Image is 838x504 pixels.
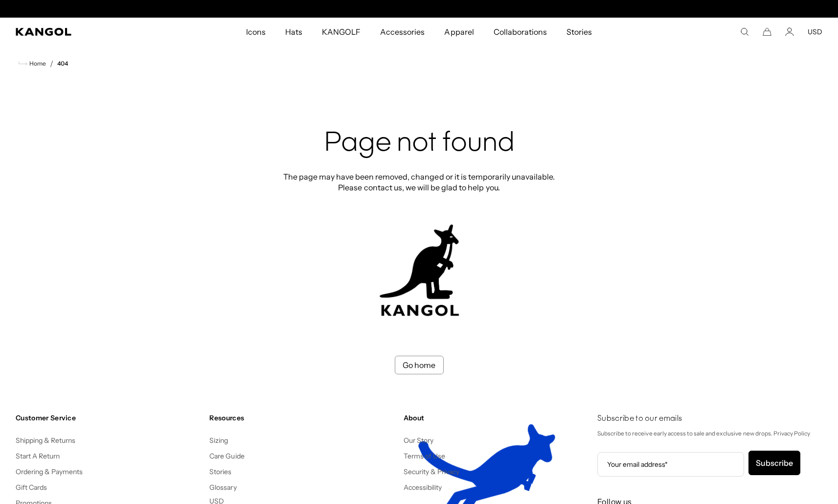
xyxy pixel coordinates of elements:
a: Kangol [16,28,162,36]
a: Stories [557,18,602,46]
a: 404 [57,60,68,67]
a: Gift Cards [16,483,47,492]
span: Stories [566,18,592,46]
a: Ordering & Payments [16,467,83,476]
h4: Resources [209,413,395,422]
a: Security & Privacy [404,467,460,476]
a: Our Story [404,436,433,445]
h4: About [404,413,589,422]
span: Collaborations [494,18,547,46]
span: Home [27,60,46,67]
a: Accessibility [404,483,442,492]
li: / [46,58,53,69]
summary: Search here [740,27,749,36]
span: Hats [285,18,302,46]
img: kangol-404-logo.jpg [378,224,461,317]
slideshow-component: Announcement bar [318,5,520,13]
a: Shipping & Returns [16,436,76,445]
a: Apparel [434,18,483,46]
div: 1 of 2 [318,5,520,13]
a: Start A Return [16,452,60,460]
p: The page may have been removed, changed or it is temporarily unavailable. Please contact us, we w... [280,171,558,193]
p: Subscribe to receive early access to sale and exclusive new drops. Privacy Policy [597,428,822,439]
a: Home [19,59,46,68]
button: USD [808,27,822,36]
h4: Subscribe to our emails [597,413,822,424]
span: Icons [246,18,266,46]
a: Sizing [209,436,228,445]
h4: Customer Service [16,413,202,422]
button: Cart [763,27,771,36]
button: Subscribe [748,451,800,475]
a: Stories [209,467,231,476]
a: Terms of Use [404,452,445,460]
a: Icons [236,18,275,46]
a: Collaborations [484,18,557,46]
a: Account [785,27,794,36]
a: Hats [275,18,312,46]
a: Go home [395,356,444,374]
a: Care Guide [209,452,244,460]
a: Glossary [209,483,236,492]
a: Accessories [370,18,434,46]
div: Announcement [318,5,520,13]
span: Accessories [380,18,425,46]
span: KANGOLF [322,18,361,46]
a: KANGOLF [312,18,370,46]
h2: Page not found [280,128,558,160]
span: Apparel [444,18,474,46]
